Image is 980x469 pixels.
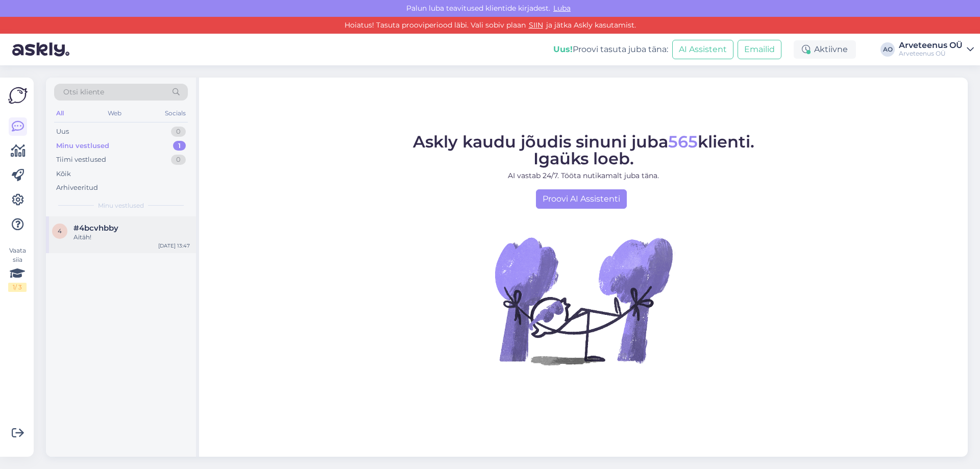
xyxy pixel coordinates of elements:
[794,40,856,59] div: Aktiivne
[8,246,27,292] div: Vaata siia
[880,42,895,57] div: AO
[899,41,963,50] div: Arveteenus OÜ
[56,141,109,151] div: Minu vestlused
[163,107,188,120] div: Socials
[526,20,546,30] a: SIIN
[98,201,144,210] span: Minu vestlused
[536,189,627,209] a: Proovi AI Assistenti
[899,41,974,58] a: Arveteenus OÜArveteenus OÜ
[54,107,66,120] div: All
[56,169,71,179] div: Kõik
[158,242,190,250] div: [DATE] 13:47
[173,141,186,151] div: 1
[553,44,573,54] b: Uus!
[413,132,754,168] span: Askly kaudu jõudis sinuni juba klienti. Igaüks loeb.
[58,227,62,235] span: 4
[668,132,698,152] span: 565
[8,283,27,292] div: 1 / 3
[899,50,963,58] div: Arveteenus OÜ
[106,107,124,120] div: Web
[492,209,675,392] img: No Chat active
[171,155,186,165] div: 0
[672,40,733,59] button: AI Assistent
[73,233,190,242] div: Aitäh!
[63,87,104,97] span: Otsi kliente
[553,43,668,56] div: Proovi tasuta juba täna:
[413,170,754,181] p: AI vastab 24/7. Tööta nutikamalt juba täna.
[8,86,28,105] img: Askly Logo
[550,4,574,13] span: Luba
[171,127,186,137] div: 0
[56,183,98,193] div: Arhiveeritud
[56,127,69,137] div: Uus
[738,40,781,59] button: Emailid
[73,224,118,233] span: #4bcvhbby
[56,155,106,165] div: Tiimi vestlused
